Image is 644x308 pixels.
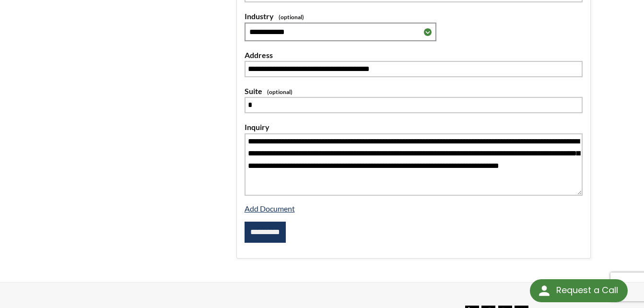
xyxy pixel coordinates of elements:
div: Request a Call [556,279,618,301]
div: Request a Call [530,279,628,302]
label: Industry [245,10,583,23]
label: Suite [245,85,583,97]
label: Address [245,49,583,61]
a: Add Document [245,204,295,213]
img: round button [537,283,552,298]
label: Inquiry [245,121,583,133]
